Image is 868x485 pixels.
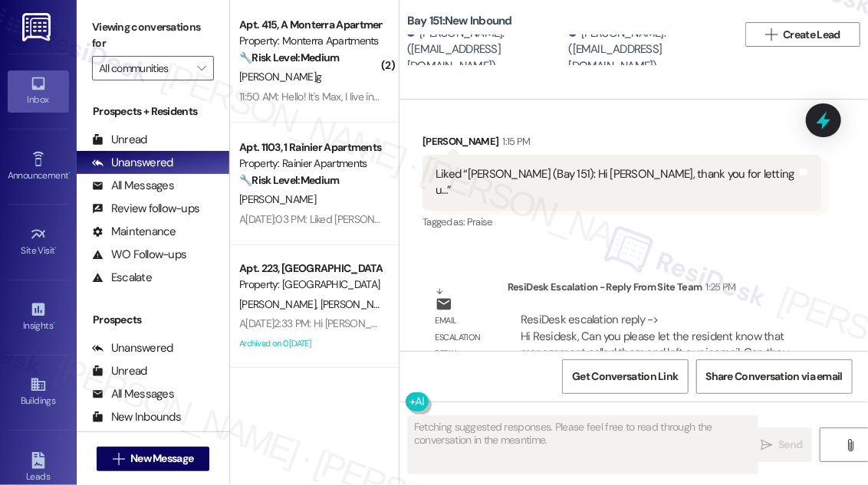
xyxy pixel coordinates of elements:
div: Escalate [92,270,152,286]
div: [PERSON_NAME]. ([EMAIL_ADDRESS][DOMAIN_NAME]) [407,25,565,74]
div: Review follow-ups [92,201,199,217]
div: 1:15 PM [499,133,531,149]
div: Unanswered [92,155,173,171]
span: Get Conversation Link [572,369,678,385]
label: Viewing conversations for [92,15,214,56]
img: ResiDesk Logo [22,13,54,41]
span: • [53,318,55,329]
div: Property: Rainier Apartments [239,156,381,172]
button: Send [751,428,812,462]
div: Unread [92,132,147,148]
span: [PERSON_NAME] [321,297,397,311]
div: Maintenance [92,224,176,240]
div: [PERSON_NAME] [422,133,821,155]
div: Property: [GEOGRAPHIC_DATA] [239,277,381,293]
div: Tagged as: [422,211,821,233]
div: Property: Monterra Apartments [239,33,381,49]
div: Apt. 415, A Monterra Apartments [239,17,381,33]
span: • [68,168,71,179]
div: New Inbounds [92,409,181,425]
div: Email escalation reply [436,313,495,362]
span: Share Conversation via email [706,369,843,385]
span: Create Lead [784,27,840,43]
div: 1:25 PM [702,279,736,295]
span: [PERSON_NAME] [239,297,321,311]
span: Praise [467,215,492,228]
span: [PERSON_NAME] [239,192,316,206]
div: All Messages [92,386,174,402]
span: [PERSON_NAME]g [239,70,321,84]
div: Archived on 0[DATE] [238,334,383,353]
div: Apt. 1103, 1 Rainier Apartments [239,139,381,156]
i:  [113,453,124,465]
a: Insights • [8,297,69,338]
strong: 🔧 Risk Level: Medium [239,51,339,64]
div: All Messages [92,178,174,194]
div: Prospects [77,312,229,328]
strong: 🔧 Risk Level: Medium [239,173,339,187]
div: Liked “[PERSON_NAME] (Bay 151): Hi [PERSON_NAME], thank you for letting u…” [436,166,797,199]
div: [PERSON_NAME]. ([EMAIL_ADDRESS][DOMAIN_NAME]) [569,25,727,74]
span: New Message [130,451,193,467]
button: New Message [97,447,210,471]
div: WO Follow-ups [92,247,186,263]
div: ResiDesk Escalation - Reply From Site Team [508,279,821,300]
a: Buildings [8,372,69,413]
a: Inbox [8,70,69,112]
i:  [765,28,777,41]
a: Site Visit • [8,221,69,263]
button: Create Lead [745,22,860,47]
span: • [55,243,58,254]
i:  [761,439,772,451]
button: Share Conversation via email [696,359,853,394]
b: Bay 151: New Inbound [407,13,512,29]
div: ResiDesk escalation reply -> Hi Residesk, Can you please let the resident know that management ca... [521,312,791,393]
span: Send [778,437,802,453]
i:  [197,62,205,74]
div: Apt. 223, [GEOGRAPHIC_DATA] [239,261,381,277]
button: Get Conversation Link [562,359,688,394]
input: All communities [99,56,189,80]
div: Unanswered [92,340,173,356]
div: Unread [92,363,147,379]
textarea: Fetching suggested responses. Please feel free to read through the conversation in the meantime. [408,416,758,474]
i:  [845,439,856,451]
div: Prospects + Residents [77,103,229,120]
